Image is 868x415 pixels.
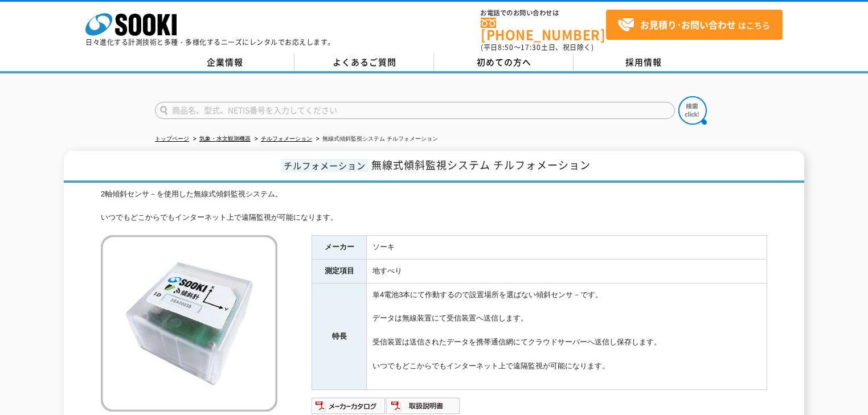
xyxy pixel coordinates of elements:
li: 無線式傾斜監視システム チルフォメーション [314,133,438,145]
a: 初めての方へ [434,54,574,71]
th: 特長 [312,283,367,389]
span: お電話でのお問い合わせは [481,10,606,17]
a: 取扱説明書 [386,404,461,413]
a: 採用情報 [574,54,713,71]
strong: お見積り･お問い合わせ [640,18,736,31]
a: 企業情報 [155,54,294,71]
img: 無線式傾斜監視システム チルフォメーション [101,235,277,412]
td: ソーキ [367,236,767,260]
td: 単4電池3本にて作動するので設置場所を選ばない傾斜センサ－です。 データは無線装置にて受信装置へ送信します。 受信装置は送信されたデータを携帯通信網にてクラウドサーバーへ送信し保存します。 いつ... [367,283,767,389]
p: 日々進化する計測技術と多種・多様化するニーズにレンタルでお応えします。 [85,39,335,46]
input: 商品名、型式、NETIS番号を入力してください [155,102,675,119]
span: (平日 ～ 土日、祝日除く) [481,42,593,52]
img: btn_search.png [678,96,707,125]
img: 取扱説明書 [386,397,461,415]
span: 初めての方へ [477,56,531,68]
span: 無線式傾斜監視システム チルフォメーション [371,157,591,172]
a: [PHONE_NUMBER] [481,18,606,41]
a: チルフォメーション [261,135,312,142]
span: 17:30 [521,42,541,52]
span: はこちら [617,17,770,34]
span: チルフォメーション [281,159,369,172]
th: 測定項目 [312,260,367,283]
a: お見積り･お問い合わせはこちら [606,10,783,40]
a: トップページ [155,135,189,142]
span: 8:50 [498,42,514,52]
a: 気象・水文観測機器 [199,135,251,142]
a: よくあるご質問 [294,54,434,71]
img: メーカーカタログ [312,397,386,415]
a: メーカーカタログ [312,404,386,413]
div: 2軸傾斜センサ－を使用した無線式傾斜監視システム。 いつでもどこからでもインターネット上で遠隔監視が可能になります。 [101,188,767,224]
td: 地すべり [367,260,767,283]
th: メーカー [312,236,367,260]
